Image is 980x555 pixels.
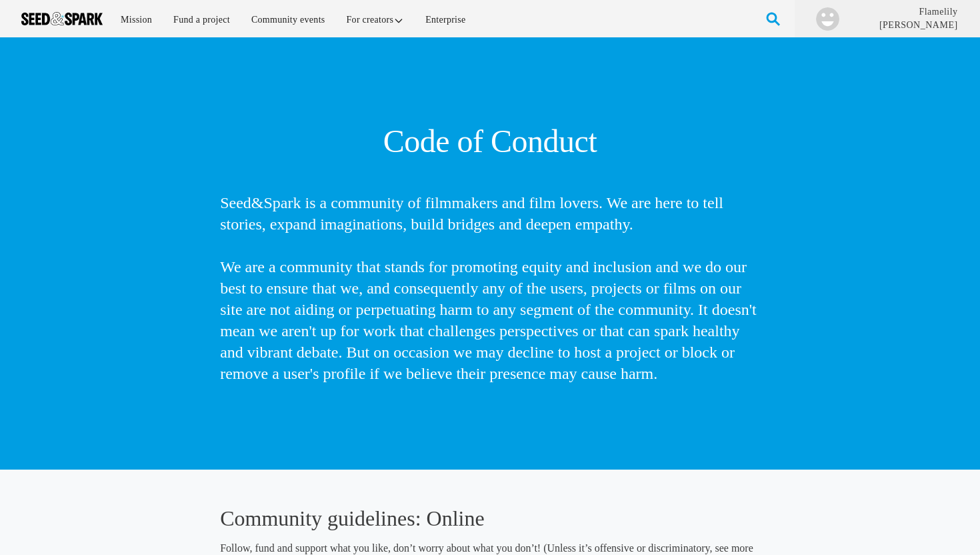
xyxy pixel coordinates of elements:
a: Flamelily [PERSON_NAME] [847,5,959,31]
a: Enterprise [416,5,475,34]
a: Community events [242,5,335,34]
a: Mission [111,5,161,34]
img: Seed amp; Spark [21,12,103,25]
h4: Seed&Spark is a community of filmmakers and film lovers. We are here to tell stories, expand imag... [220,192,760,384]
h1: Code of Conduct [220,123,760,160]
a: For creators [337,5,414,34]
a: Fund a project [164,5,239,34]
h3: Community guidelines: Online [220,504,760,532]
img: user.png [816,7,839,31]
